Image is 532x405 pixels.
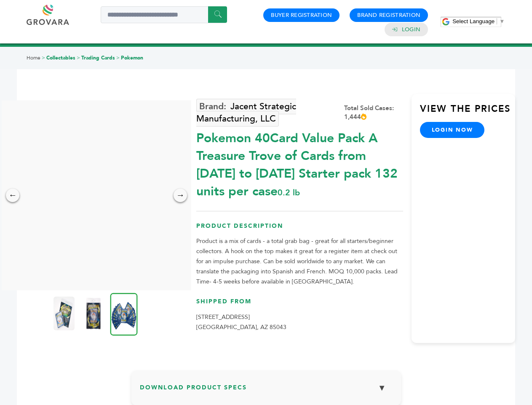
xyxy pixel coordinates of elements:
[110,293,138,335] img: Pokemon 40-Card Value Pack – A Treasure Trove of Cards from 1996 to 2024 - Starter pack! 132 unit...
[196,312,403,332] p: [STREET_ADDRESS] [GEOGRAPHIC_DATA], AZ 85043
[372,379,393,397] button: ▼
[278,187,300,198] span: 0.2 lb
[116,54,120,61] span: >
[53,297,75,330] img: Pokemon 40-Card Value Pack – A Treasure Trove of Cards from 1996 to 2024 - Starter pack! 132 unit...
[140,379,393,403] h3: Download Product Specs
[27,54,40,61] a: Home
[357,11,420,19] a: Brand Registration
[452,18,495,24] span: Select Language
[121,54,143,61] a: Pokemon
[402,26,420,33] a: Login
[420,103,515,122] h3: View the Prices
[81,54,115,61] a: Trading Cards
[174,189,187,202] div: →
[420,122,485,138] a: login now
[196,222,403,237] h3: Product Description
[196,236,403,287] p: Product is a mix of cards - a total grab bag - great for all starters/beginner collectors. A hook...
[271,11,332,19] a: Buyer Registration
[83,297,104,330] img: Pokemon 40-Card Value Pack – A Treasure Trove of Cards from 1996 to 2024 - Starter pack! 132 unit...
[344,104,403,121] div: Total Sold Cases: 1,444
[499,18,505,24] span: ▼
[6,189,19,202] div: ←
[101,6,227,23] input: Search a product or brand...
[196,99,296,127] a: Jacent Strategic Manufacturing, LLC
[77,54,80,61] span: >
[46,54,75,61] a: Collectables
[42,54,45,61] span: >
[196,125,403,200] div: Pokemon 40Card Value Pack A Treasure Trove of Cards from [DATE] to [DATE] Starter pack 132 units ...
[452,18,505,24] a: Select Language​
[196,297,403,312] h3: Shipped From
[497,18,497,24] span: ​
